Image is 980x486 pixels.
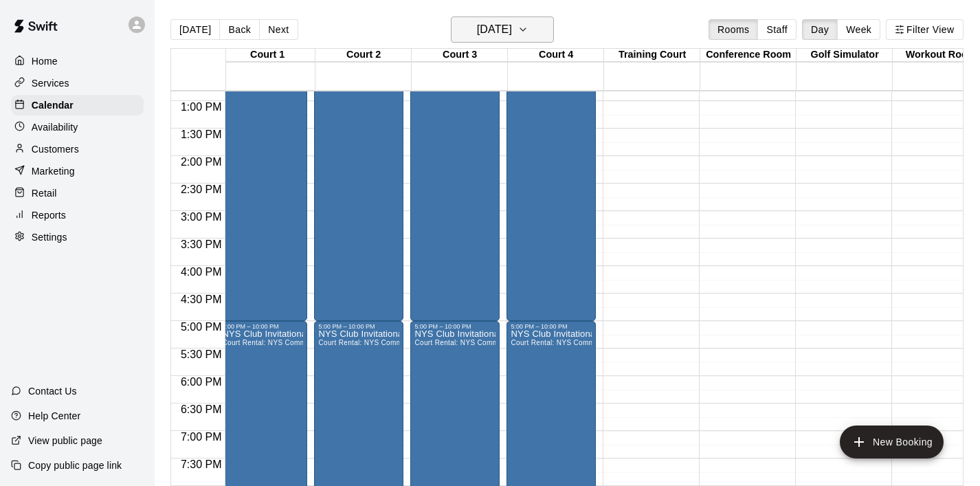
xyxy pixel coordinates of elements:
[477,20,512,39] h6: [DATE]
[259,19,298,40] button: Next
[802,19,838,40] button: Day
[32,120,78,134] p: Availability
[315,49,412,62] div: Court 2
[177,129,225,140] span: 1:30 PM
[840,426,944,459] button: add
[604,49,700,62] div: Training Court
[837,19,880,40] button: Week
[32,142,79,156] p: Customers
[28,409,80,423] p: Help Center
[177,239,225,250] span: 3:30 PM
[177,459,225,470] span: 7:30 PM
[219,19,260,40] button: Back
[709,19,758,40] button: Rooms
[511,323,592,330] div: 5:00 PM – 10:00 PM
[32,186,57,200] p: Retail
[177,404,225,415] span: 6:30 PM
[177,431,225,443] span: 7:00 PM
[451,16,554,43] button: [DATE]
[11,183,144,203] a: Retail
[177,101,225,113] span: 1:00 PM
[412,49,508,62] div: Court 3
[219,49,315,62] div: Court 1
[32,76,69,90] p: Services
[11,161,144,181] a: Marketing
[757,19,797,40] button: Staff
[11,95,144,115] a: Calendar
[32,54,58,68] p: Home
[28,434,102,448] p: View public page
[177,376,225,388] span: 6:00 PM
[32,164,75,178] p: Marketing
[11,139,144,159] a: Customers
[508,49,604,62] div: Court 4
[32,98,74,112] p: Calendar
[797,49,893,62] div: Golf Simulator
[11,227,144,247] a: Settings
[177,184,225,195] span: 2:30 PM
[32,208,66,222] p: Reports
[170,19,220,40] button: [DATE]
[177,211,225,223] span: 3:00 PM
[222,323,303,330] div: 5:00 PM – 10:00 PM
[177,266,225,278] span: 4:00 PM
[28,384,77,398] p: Contact Us
[414,339,636,346] span: Court Rental: NYS Community Club / League Volleyball (After 3 pm)
[177,349,225,360] span: 5:30 PM
[414,323,495,330] div: 5:00 PM – 10:00 PM
[511,339,733,346] span: Court Rental: NYS Community Club / League Volleyball (After 3 pm)
[28,459,122,472] p: Copy public page link
[318,339,540,346] span: Court Rental: NYS Community Club / League Volleyball (After 3 pm)
[11,205,144,225] a: Reports
[32,230,67,244] p: Settings
[11,51,144,71] a: Home
[177,294,225,305] span: 4:30 PM
[177,321,225,333] span: 5:00 PM
[11,117,144,137] a: Availability
[318,323,399,330] div: 5:00 PM – 10:00 PM
[177,156,225,168] span: 2:00 PM
[700,49,797,62] div: Conference Room
[886,19,963,40] button: Filter View
[11,73,144,93] a: Services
